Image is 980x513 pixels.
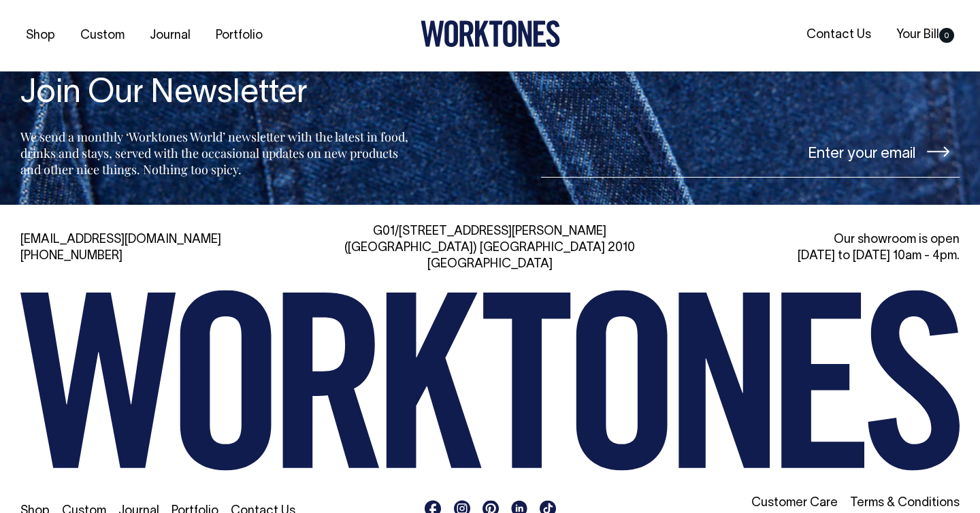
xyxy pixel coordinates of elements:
a: Portfolio [210,24,268,47]
a: Terms & Conditions [850,497,960,509]
a: Contact Us [801,24,877,46]
a: Customer Care [751,497,838,509]
a: [EMAIL_ADDRESS][DOMAIN_NAME] [20,234,221,246]
a: Shop [20,24,61,47]
a: [PHONE_NUMBER] [20,250,122,262]
a: Journal [144,24,196,47]
div: Our showroom is open [DATE] to [DATE] 10am - 4pm. [660,232,960,265]
a: Custom [75,24,130,47]
span: 0 [939,28,954,43]
div: G01/[STREET_ADDRESS][PERSON_NAME] ([GEOGRAPHIC_DATA]) [GEOGRAPHIC_DATA] 2010 [GEOGRAPHIC_DATA] [340,224,640,273]
h4: Join Our Newsletter [20,76,412,112]
a: Your Bill0 [891,24,960,46]
p: We send a monthly ‘Worktones World’ newsletter with the latest in food, drinks and stays, served ... [20,129,412,178]
input: Enter your email [541,127,960,178]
